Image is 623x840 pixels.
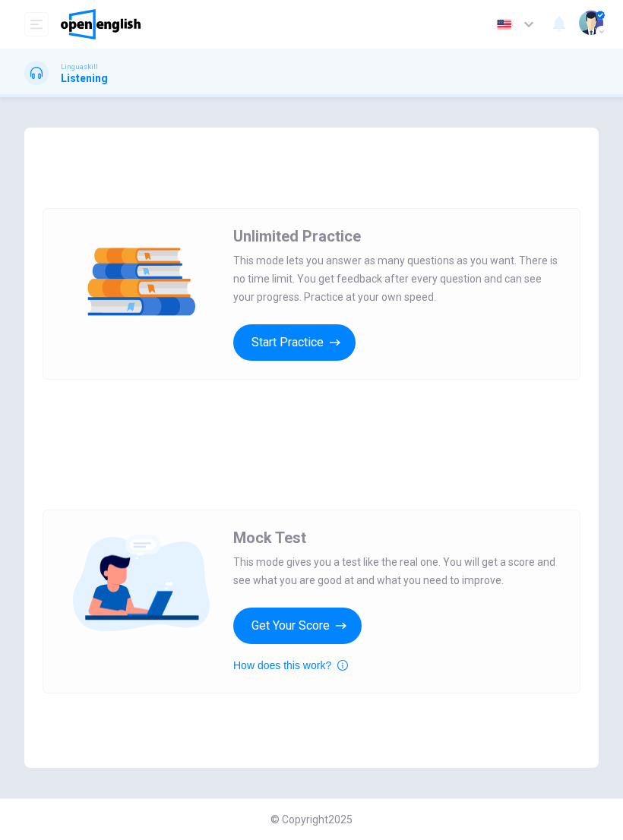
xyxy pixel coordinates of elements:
[61,72,108,84] h1: Listening
[233,608,362,644] button: Get Your Score
[270,813,353,826] span: © Copyright 2025
[61,9,141,39] img: OpenEnglish logo
[233,324,356,361] button: Start Practice
[233,553,561,589] span: This mode gives you a test like the real one. You will get a score and see what you are good at a...
[24,12,49,36] button: open mobile menu
[579,11,603,35] img: Profile picture
[233,251,561,306] span: This mode lets you answer as many questions as you want. There is no time limit. You get feedback...
[233,529,306,547] span: Mock Test
[61,62,98,72] span: Linguaskill
[233,227,361,245] span: Unlimited Practice
[233,656,348,674] button: How does this work?
[495,19,514,30] img: en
